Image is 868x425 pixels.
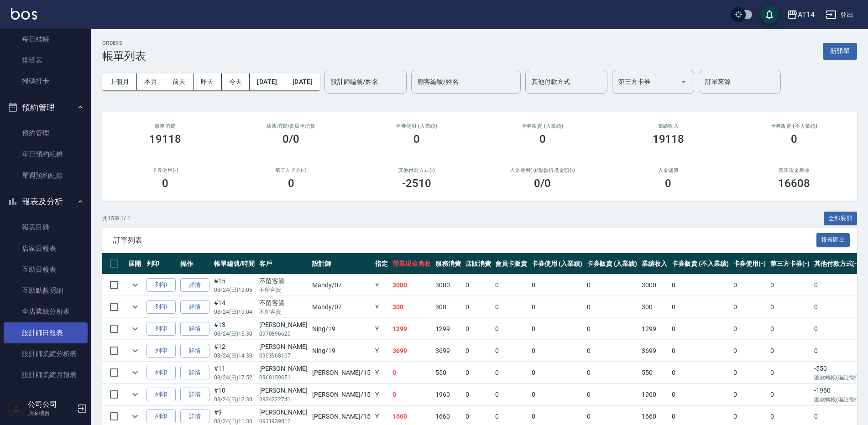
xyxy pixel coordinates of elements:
[433,340,463,362] td: 3699
[585,296,640,318] td: 0
[816,235,850,244] a: 報表匯出
[639,384,669,405] td: 1960
[212,275,257,296] td: #15
[768,384,812,405] td: 0
[760,5,779,24] button: save
[433,296,463,318] td: 300
[493,340,529,362] td: 0
[239,167,343,173] h2: 第三方卡券(-)
[282,133,299,145] h3: 0/0
[534,177,551,190] h3: 0 /0
[433,275,463,296] td: 3000
[731,275,769,296] td: 0
[4,29,88,50] a: 每日結帳
[212,384,257,405] td: #10
[310,362,373,384] td: [PERSON_NAME] /15
[669,340,731,362] td: 0
[4,96,88,119] button: 預約管理
[214,330,255,338] p: 08/24 (日) 15:30
[493,384,529,405] td: 0
[137,73,165,90] button: 本月
[146,322,176,336] button: 列印
[731,296,769,318] td: 0
[310,340,373,362] td: Ning /19
[28,400,74,409] h5: 公司公司
[639,253,669,275] th: 業績收入
[180,409,209,424] a: 詳情
[617,167,721,173] h2: 入金儲值
[390,340,433,362] td: 3699
[239,123,343,129] h2: 店販消費 /會員卡消費
[823,43,857,60] button: 新開單
[373,340,390,362] td: Y
[259,386,308,395] div: [PERSON_NAME]
[413,133,420,145] h3: 0
[162,177,168,190] h3: 0
[4,71,88,92] a: 掃碼打卡
[7,399,26,418] img: Person
[529,384,585,405] td: 0
[742,123,846,129] h2: 卡券販賣 (不入業績)
[639,275,669,296] td: 3000
[180,278,209,292] a: 詳情
[128,366,142,379] button: expand row
[4,50,88,71] a: 排班表
[180,322,209,336] a: 詳情
[146,300,176,314] button: 列印
[113,123,217,129] h3: 服務消費
[193,73,222,90] button: 昨天
[259,320,308,330] div: [PERSON_NAME]
[529,318,585,340] td: 0
[178,253,212,275] th: 操作
[28,409,74,417] p: 店家櫃台
[463,253,493,275] th: 店販消費
[373,318,390,340] td: Y
[768,296,812,318] td: 0
[539,133,546,145] h3: 0
[585,253,640,275] th: 卡券販賣 (入業績)
[823,47,857,55] a: 新開單
[4,190,88,213] button: 報表及分析
[463,296,493,318] td: 0
[113,236,816,245] span: 訂單列表
[180,344,209,358] a: 詳情
[365,167,469,173] h2: 其他付款方式(-)
[816,233,850,247] button: 報表匯出
[585,340,640,362] td: 0
[791,133,797,145] h3: 0
[259,364,308,373] div: [PERSON_NAME]
[180,300,209,314] a: 詳情
[463,275,493,296] td: 0
[4,144,88,165] a: 單日預約紀錄
[373,296,390,318] td: Y
[491,123,595,129] h2: 卡券販賣 (入業績)
[310,253,373,275] th: 設計師
[144,253,178,275] th: 列印
[433,384,463,405] td: 1960
[669,275,731,296] td: 0
[669,384,731,405] td: 0
[128,300,142,314] button: expand row
[493,275,529,296] td: 0
[463,318,493,340] td: 0
[4,343,88,364] a: 設計師業績分析表
[212,362,257,384] td: #11
[433,362,463,384] td: 550
[102,50,146,62] h3: 帳單列表
[310,296,373,318] td: Mandy /07
[128,278,142,292] button: expand row
[390,253,433,275] th: 營業現金應收
[310,275,373,296] td: Mandy /07
[288,177,294,190] h3: 0
[639,318,669,340] td: 1299
[585,318,640,340] td: 0
[310,318,373,340] td: Ning /19
[665,177,671,190] h3: 0
[742,167,846,173] h2: 營業現金應收
[259,395,308,404] p: 0934222741
[259,408,308,417] div: [PERSON_NAME]
[373,253,390,275] th: 指定
[639,362,669,384] td: 550
[102,73,137,90] button: 上個月
[365,123,469,129] h2: 卡券使用 (入業績)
